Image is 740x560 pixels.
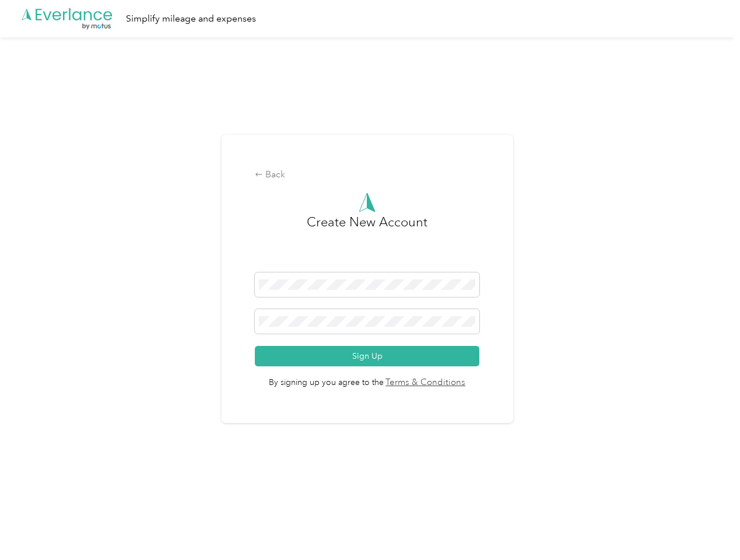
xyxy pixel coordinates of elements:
[384,376,466,390] a: Terms & Conditions
[255,366,479,390] span: By signing up you agree to the
[255,346,479,366] button: Sign Up
[307,212,427,272] h3: Create New Account
[126,12,256,26] div: Simplify mileage and expenses
[255,168,479,182] div: Back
